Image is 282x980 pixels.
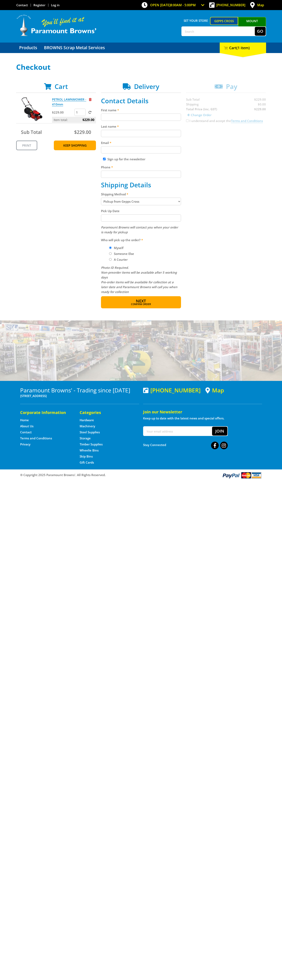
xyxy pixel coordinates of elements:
[33,3,45,7] a: Go to the registration page
[41,43,108,53] a: Go to the BROWNS Scrap Metal Services page
[21,129,42,135] span: Sub Total
[181,17,210,24] span: Set your store
[80,448,99,452] a: Go to the Wheelie Bins page
[220,43,266,53] div: Cart
[107,157,145,161] label: Sign up for the newsletter
[101,192,181,197] label: Shipping Method
[20,436,52,440] a: Go to the Terms and Conditions page
[20,393,139,398] p: [STREET_ADDRESS]
[101,214,181,222] input: Please select a pick up date.
[101,108,181,113] label: First name
[101,124,181,129] label: Last name
[101,130,181,137] input: Please enter your last name.
[112,244,125,251] label: Myself
[52,110,74,115] p: $229.00
[20,410,72,415] h5: Corporate Information
[16,43,40,53] a: Go to the Products page
[182,27,255,36] input: Search
[212,427,227,436] button: Join
[80,418,94,422] a: Go to the Hardware page
[52,117,96,123] p: Item total:
[101,97,181,105] h2: Contact Details
[16,63,266,71] h1: Checkout
[134,82,159,91] span: Delivery
[205,387,224,394] a: View a map of Gepps Cross location
[74,129,91,135] span: $229.00
[82,117,94,123] span: $229.00
[109,246,112,249] input: Please select who will pick up the order.
[143,409,262,415] h5: Join our Newsletter
[20,418,29,422] a: Go to the Home page
[52,97,86,106] a: PETROL LAWNMOWER - 410mm
[101,165,181,170] label: Phone
[109,258,112,261] input: Please select who will pick up the order.
[101,171,181,178] input: Please enter your telephone number.
[222,471,262,479] img: PayPal, Mastercard, Visa accepted
[150,3,196,7] span: OPEN [DATE]
[110,303,172,305] span: Confirm order
[170,3,196,7] span: 8:00am - 5:00pm
[101,114,181,121] input: Please enter your first name.
[236,45,250,50] span: (1 item)
[143,440,228,450] div: Stay Connected
[16,3,28,7] a: Go to the Contact page
[101,225,178,234] em: Paramount Browns will contact you when your order is ready for pickup
[255,27,266,36] button: Go
[101,296,181,308] button: Next Confirm order
[101,209,181,213] label: Pick Up Date
[16,14,97,36] img: Paramount Browns'
[20,387,139,393] h3: Paramount Browns' - Trading since [DATE]
[144,427,212,436] input: Your email address
[136,298,146,304] span: Next
[143,387,201,393] div: [PHONE_NUMBER]
[112,250,135,257] label: Someone Else
[80,424,95,428] a: Go to the Machinery page
[20,430,32,434] a: Go to the Contact page
[80,442,103,446] a: Go to the Timber Supplies page
[109,252,112,255] input: Please select who will pick up the order.
[51,3,60,7] a: Log in
[101,146,181,153] input: Please enter your email address.
[101,238,181,242] label: Who will pick up the order?
[101,266,177,294] em: Photo ID Required. Non-preorder items will be available after 5 working days Pre-order items will...
[210,17,238,25] a: Gepps Cross
[101,198,181,205] select: Please select a shipping method.
[89,97,92,101] a: Remove from cart
[80,430,100,434] a: Go to the Steel Supplies page
[16,471,266,479] div: ® Copyright 2025 Paramount Browns'. All Rights Reserved.
[143,416,262,421] p: Keep up to date with the latest news and special offers.
[238,17,266,32] a: Mount [PERSON_NAME]
[80,460,94,465] a: Go to the Gift Cards page
[55,82,68,91] span: Cart
[80,410,131,415] h5: Categories
[80,454,93,459] a: Go to the Skip Bins page
[16,141,37,150] a: Print
[20,424,33,428] a: Go to the About Us page
[112,256,129,263] label: A Courier
[101,140,181,145] label: Email
[54,141,96,150] a: Keep Shopping
[101,181,181,189] h2: Shipping Details
[20,97,44,121] img: PETROL LAWNMOWER - 410mm
[80,436,91,440] a: Go to the Storage page
[20,442,30,446] a: Go to the Privacy page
